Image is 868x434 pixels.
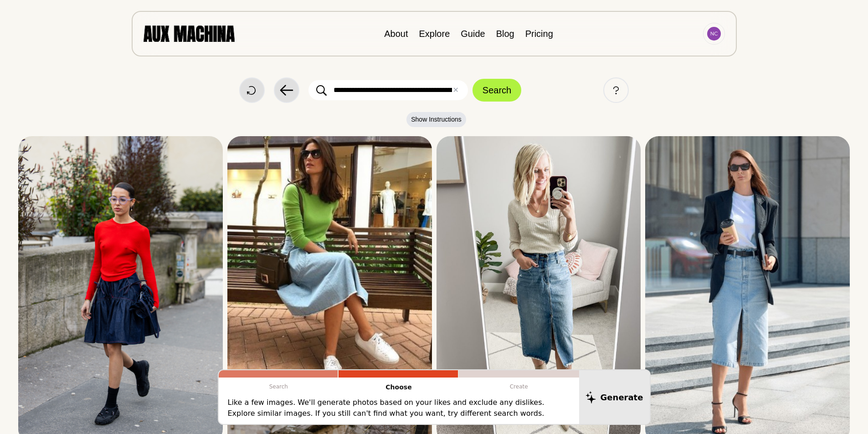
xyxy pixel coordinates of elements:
[227,136,432,392] img: Search result
[473,79,521,102] button: Search
[419,29,450,39] a: Explore
[459,378,579,396] p: Create
[461,29,485,39] a: Guide
[339,378,459,397] p: Choose
[406,112,466,127] button: Show Instructions
[274,77,299,103] button: Back
[219,378,339,396] p: Search
[603,77,629,103] button: Help
[579,370,650,424] button: Generate
[228,397,570,419] p: Like a few images. We'll generate photos based on your likes and exclude any dislikes. Explore si...
[707,27,721,41] img: Avatar
[496,29,514,39] a: Blog
[525,29,553,39] a: Pricing
[452,85,458,96] button: ✕
[144,26,235,41] img: AUX MACHINA
[384,29,408,39] a: About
